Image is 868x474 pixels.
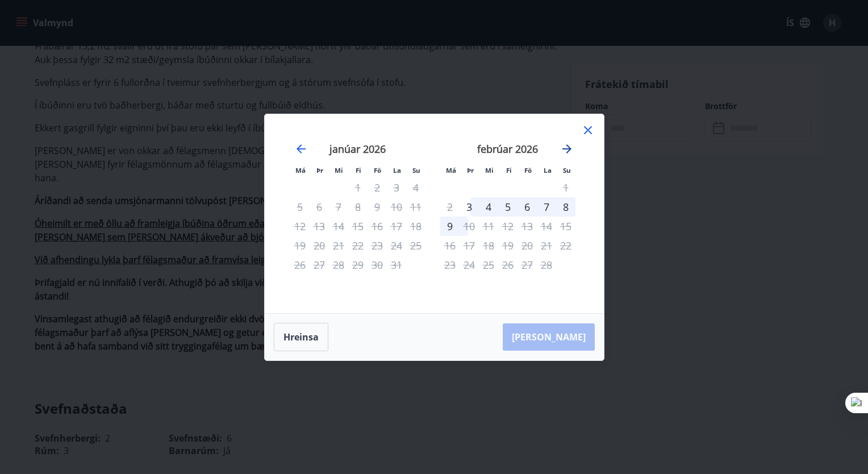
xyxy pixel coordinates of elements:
td: Not available. sunnudagur, 11. janúar 2026 [406,197,425,217]
div: Move backward to switch to the previous month. [294,142,308,156]
td: Not available. föstudagur, 23. janúar 2026 [368,236,387,255]
small: Fi [506,166,512,174]
div: Aðeins innritun í boði [460,197,479,217]
td: Not available. mánudagur, 19. janúar 2026 [290,236,310,255]
td: Not available. miðvikudagur, 21. janúar 2026 [329,236,348,255]
div: Calendar [278,128,590,300]
div: 7 [537,197,556,217]
td: Not available. fimmtudagur, 12. febrúar 2026 [498,217,518,236]
td: Not available. fimmtudagur, 8. janúar 2026 [348,197,368,217]
td: Not available. þriðjudagur, 24. febrúar 2026 [460,255,479,275]
td: Not available. mánudagur, 2. febrúar 2026 [440,197,460,217]
strong: janúar 2026 [329,142,386,156]
small: Su [563,166,571,174]
td: Not available. laugardagur, 24. janúar 2026 [387,236,406,255]
td: Not available. föstudagur, 2. janúar 2026 [368,178,387,197]
td: Not available. sunnudagur, 18. janúar 2026 [406,217,425,236]
td: Choose mánudagur, 9. febrúar 2026 as your check-in date. It’s available. [440,217,460,236]
td: Choose fimmtudagur, 5. febrúar 2026 as your check-in date. It’s available. [498,197,518,217]
td: Not available. laugardagur, 17. janúar 2026 [387,217,406,236]
div: 8 [556,197,575,217]
div: Move forward to switch to the next month. [560,142,574,156]
small: La [393,166,401,174]
td: Choose laugardagur, 7. febrúar 2026 as your check-in date. It’s available. [537,197,556,217]
small: Mi [335,166,343,174]
div: 9 [440,217,460,236]
td: Not available. mánudagur, 5. janúar 2026 [290,197,310,217]
td: Not available. föstudagur, 9. janúar 2026 [368,197,387,217]
td: Not available. þriðjudagur, 17. febrúar 2026 [460,236,479,255]
td: Choose föstudagur, 6. febrúar 2026 as your check-in date. It’s available. [518,197,537,217]
small: Má [295,166,306,174]
td: Not available. sunnudagur, 4. janúar 2026 [406,178,425,197]
td: Not available. þriðjudagur, 20. janúar 2026 [310,236,329,255]
td: Choose sunnudagur, 8. febrúar 2026 as your check-in date. It’s available. [556,197,575,217]
td: Not available. laugardagur, 3. janúar 2026 [387,178,406,197]
button: Hreinsa [274,323,328,351]
td: Not available. fimmtudagur, 1. janúar 2026 [348,178,368,197]
td: Not available. laugardagur, 21. febrúar 2026 [537,236,556,255]
small: Su [412,166,420,174]
small: Mi [485,166,494,174]
td: Not available. laugardagur, 31. janúar 2026 [387,255,406,275]
div: 4 [479,197,498,217]
div: 6 [518,197,537,217]
small: Má [446,166,456,174]
small: Þr [316,166,323,174]
td: Not available. föstudagur, 13. febrúar 2026 [518,217,537,236]
td: Not available. fimmtudagur, 22. janúar 2026 [348,236,368,255]
td: Not available. þriðjudagur, 6. janúar 2026 [310,197,329,217]
td: Not available. miðvikudagur, 7. janúar 2026 [329,197,348,217]
td: Not available. mánudagur, 16. febrúar 2026 [440,236,460,255]
td: Not available. laugardagur, 14. febrúar 2026 [537,217,556,236]
td: Not available. föstudagur, 20. febrúar 2026 [518,236,537,255]
div: Aðeins útritun í boði [460,217,479,236]
td: Not available. þriðjudagur, 10. febrúar 2026 [460,217,479,236]
td: Not available. föstudagur, 30. janúar 2026 [368,255,387,275]
td: Not available. laugardagur, 10. janúar 2026 [387,197,406,217]
small: Fö [524,166,532,174]
td: Not available. miðvikudagur, 28. janúar 2026 [329,255,348,275]
td: Choose þriðjudagur, 3. febrúar 2026 as your check-in date. It’s available. [460,197,479,217]
td: Not available. laugardagur, 28. febrúar 2026 [537,255,556,275]
td: Not available. mánudagur, 12. janúar 2026 [290,217,310,236]
td: Not available. miðvikudagur, 14. janúar 2026 [329,217,348,236]
td: Not available. fimmtudagur, 15. janúar 2026 [348,217,368,236]
div: 5 [498,197,518,217]
td: Not available. miðvikudagur, 11. febrúar 2026 [479,217,498,236]
small: Þr [467,166,474,174]
td: Not available. fimmtudagur, 19. febrúar 2026 [498,236,518,255]
td: Not available. miðvikudagur, 18. febrúar 2026 [479,236,498,255]
td: Not available. sunnudagur, 1. febrúar 2026 [556,178,575,197]
small: La [544,166,552,174]
td: Not available. miðvikudagur, 25. febrúar 2026 [479,255,498,275]
strong: febrúar 2026 [477,142,538,156]
td: Not available. sunnudagur, 15. febrúar 2026 [556,217,575,236]
td: Not available. fimmtudagur, 29. janúar 2026 [348,255,368,275]
td: Not available. þriðjudagur, 13. janúar 2026 [310,217,329,236]
td: Not available. mánudagur, 23. febrúar 2026 [440,255,460,275]
td: Not available. sunnudagur, 22. febrúar 2026 [556,236,575,255]
td: Choose miðvikudagur, 4. febrúar 2026 as your check-in date. It’s available. [479,197,498,217]
td: Not available. föstudagur, 16. janúar 2026 [368,217,387,236]
td: Not available. föstudagur, 27. febrúar 2026 [518,255,537,275]
td: Not available. þriðjudagur, 27. janúar 2026 [310,255,329,275]
small: Fö [374,166,381,174]
small: Fi [356,166,361,174]
td: Not available. mánudagur, 26. janúar 2026 [290,255,310,275]
td: Not available. sunnudagur, 25. janúar 2026 [406,236,425,255]
td: Not available. fimmtudagur, 26. febrúar 2026 [498,255,518,275]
